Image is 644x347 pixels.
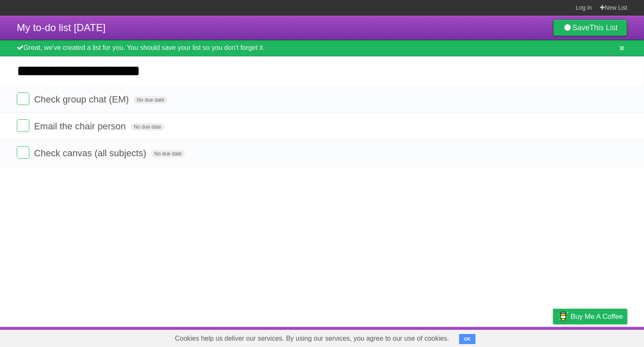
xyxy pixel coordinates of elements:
a: SaveThis List [553,19,627,36]
span: My to-do list [DATE] [17,22,106,33]
label: Done [17,92,29,105]
span: No due date [133,96,167,104]
a: Terms [514,329,532,345]
span: Cookies help us deliver our services. By using our services, you agree to our use of cookies. [166,330,457,347]
label: Done [17,119,29,132]
span: No due date [151,150,185,158]
a: Privacy [542,329,564,345]
a: Developers [469,329,503,345]
b: This List [589,24,618,32]
label: Done [17,146,29,159]
a: Buy me a coffee [553,309,627,324]
a: Suggest a feature [574,329,627,345]
a: About [441,329,459,345]
button: OK [459,334,475,344]
span: Email the chair person [34,121,128,131]
img: Buy me a coffee [557,309,569,323]
span: Buy me a coffee [571,309,623,324]
span: Check group chat (EM) [34,94,131,105]
span: Check canvas (all subjects) [34,148,148,158]
span: No due date [130,123,164,131]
